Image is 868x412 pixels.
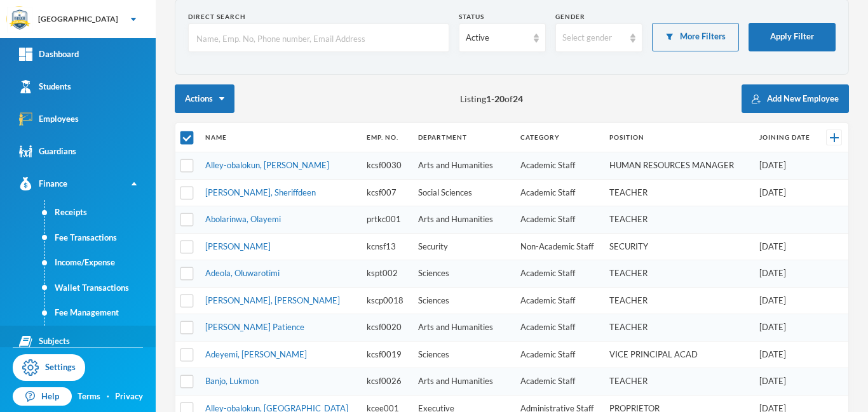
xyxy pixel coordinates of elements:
[514,233,603,260] td: Non-Academic Staff
[753,179,819,206] td: [DATE]
[514,206,603,234] td: Academic Staff
[412,233,514,260] td: Security
[652,23,739,51] button: More Filters
[412,287,514,314] td: Sciences
[412,314,514,342] td: Arts and Humanities
[360,368,412,395] td: kcsf0026
[188,12,449,22] div: Direct Search
[45,225,156,251] a: Fee Transactions
[19,48,79,61] div: Dashboard
[486,93,491,104] b: 1
[45,300,156,326] a: Fee Management
[107,390,109,403] div: ·
[830,133,839,142] img: +
[360,152,412,180] td: kcsf0030
[45,276,156,301] a: Wallet Transactions
[514,123,603,152] th: Category
[412,179,514,206] td: Social Sciences
[742,84,849,113] button: Add New Employee
[412,152,514,180] td: Arts and Humanities
[205,376,259,386] a: Banjo, Lukmon
[514,260,603,288] td: Academic Staff
[753,260,819,288] td: [DATE]
[555,12,642,22] div: Gender
[603,179,752,206] td: TEACHER
[199,123,360,152] th: Name
[13,354,85,381] a: Settings
[19,80,71,93] div: Students
[205,268,280,278] a: Adeola, Oluwarotimi
[749,23,836,51] button: Apply Filter
[205,295,340,305] a: [PERSON_NAME], [PERSON_NAME]
[603,287,752,314] td: TEACHER
[360,341,412,368] td: kcsf0019
[360,260,412,288] td: kspt002
[205,322,304,332] a: [PERSON_NAME] Patience
[45,200,156,225] a: Receipts
[78,390,100,403] a: Terms
[360,206,412,234] td: prtkc001
[412,368,514,395] td: Arts and Humanities
[205,214,281,224] a: Abolarinwa, Olayemi
[360,179,412,206] td: kcsf007
[412,260,514,288] td: Sciences
[603,233,752,260] td: SECURITY
[603,152,752,180] td: HUMAN RESOURCES MANAGER
[460,92,523,105] span: Listing - of
[205,241,271,251] a: [PERSON_NAME]
[7,7,32,32] img: logo
[603,341,752,368] td: VICE PRINCIPAL ACAD
[603,314,752,342] td: TEACHER
[360,287,412,314] td: kscp0018
[360,233,412,260] td: kcnsf13
[19,335,70,349] div: Subjects
[175,84,234,113] button: Actions
[514,341,603,368] td: Academic Staff
[115,390,143,403] a: Privacy
[753,368,819,395] td: [DATE]
[603,123,752,152] th: Position
[205,349,307,359] a: Adeyemi, [PERSON_NAME]
[13,387,72,406] a: Help
[205,160,329,170] a: Alley-obalokun, [PERSON_NAME]
[195,24,442,53] input: Name, Emp. No, Phone number, Email Address
[360,314,412,342] td: kcsf0020
[459,12,546,22] div: Status
[19,145,76,158] div: Guardians
[514,179,603,206] td: Academic Staff
[753,152,819,180] td: [DATE]
[603,260,752,288] td: TEACHER
[494,93,505,104] b: 20
[753,233,819,260] td: [DATE]
[514,314,603,342] td: Academic Staff
[753,314,819,342] td: [DATE]
[412,206,514,234] td: Arts and Humanities
[514,287,603,314] td: Academic Staff
[38,13,118,25] div: [GEOGRAPHIC_DATA]
[753,341,819,368] td: [DATE]
[603,206,752,234] td: TEACHER
[514,152,603,180] td: Academic Staff
[753,287,819,314] td: [DATE]
[753,123,819,152] th: Joining Date
[513,93,523,104] b: 24
[360,123,412,152] th: Emp. No.
[205,187,316,197] a: [PERSON_NAME], Sheriffdeen
[466,32,527,44] div: Active
[412,123,514,152] th: Department
[412,341,514,368] td: Sciences
[562,32,624,44] div: Select gender
[45,250,156,276] a: Income/Expense
[603,368,752,395] td: TEACHER
[19,112,79,126] div: Employees
[514,368,603,395] td: Academic Staff
[19,177,67,190] div: Finance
